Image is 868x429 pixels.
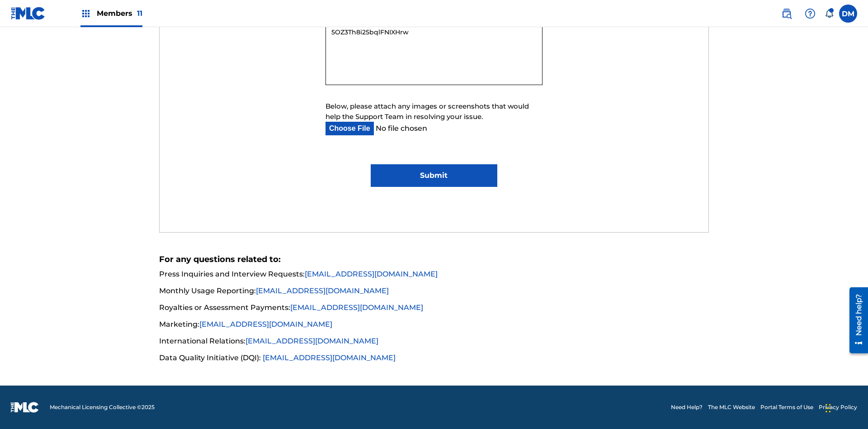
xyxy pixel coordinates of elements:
span: Below, please attach any images or screenshots that would help the Support Team in resolving your... [325,102,529,121]
a: [EMAIL_ADDRESS][DOMAIN_NAME] [263,353,396,362]
iframe: Chat Widget [823,386,868,429]
li: Marketing: [159,319,709,335]
input: Submit [371,164,497,187]
img: help [805,8,816,19]
a: The MLC Website [708,403,755,411]
a: [EMAIL_ADDRESS][DOMAIN_NAME] [290,303,423,312]
a: Portal Terms of Use [760,403,813,411]
div: User Menu [839,5,857,23]
a: [EMAIL_ADDRESS][DOMAIN_NAME] [256,286,389,295]
span: 11 [137,9,142,18]
img: search [781,8,792,19]
li: Royalties or Assessment Payments: [159,302,709,319]
div: Help [801,5,819,23]
span: Mechanical Licensing Collective © 2025 [50,403,155,411]
a: Public Search [778,5,796,23]
li: Data Quality Initiative (DQI): [159,353,709,363]
a: Privacy Policy [819,403,857,411]
img: MLC Logo [11,7,46,20]
a: [EMAIL_ADDRESS][DOMAIN_NAME] [199,320,332,329]
li: Monthly Usage Reporting: [159,286,709,302]
div: Notifications [825,9,834,18]
a: Need Help? [671,403,703,411]
iframe: Resource Center [843,284,868,358]
img: logo [11,402,39,413]
li: International Relations: [159,336,709,352]
a: [EMAIL_ADDRESS][DOMAIN_NAME] [245,337,378,345]
li: Press Inquiries and Interview Requests: [159,269,709,285]
span: Members [97,8,142,19]
div: Drag [826,395,831,422]
img: Top Rightsholders [80,8,91,19]
textarea: 5OZ3Th8i25bqlFNIXHrw [325,22,542,85]
a: [EMAIL_ADDRESS][DOMAIN_NAME] [305,270,438,278]
h5: For any questions related to: [159,254,709,265]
